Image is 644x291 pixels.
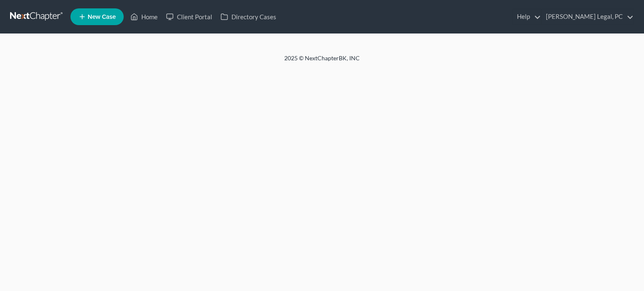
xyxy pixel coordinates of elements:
a: Client Portal [162,9,216,24]
a: Help [513,9,541,24]
a: Directory Cases [216,9,280,24]
new-legal-case-button: New Case [70,8,124,25]
div: 2025 © NextChapterBK, INC [83,54,561,69]
a: Home [126,9,162,24]
a: [PERSON_NAME] Legal, PC [542,9,634,24]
